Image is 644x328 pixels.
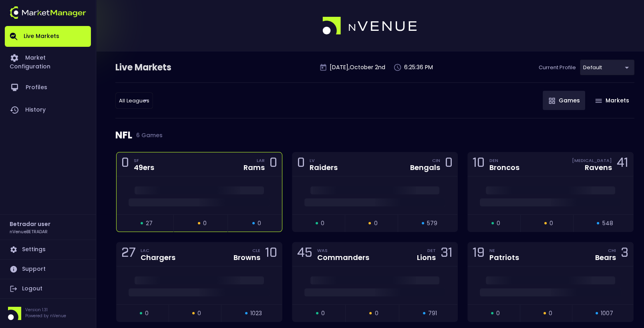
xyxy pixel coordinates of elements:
[250,309,262,318] span: 1023
[585,164,612,171] div: Ravens
[608,247,616,254] div: CHI
[146,219,153,228] span: 27
[321,219,324,228] span: 0
[25,313,66,319] p: Powered by nVenue
[497,219,500,228] span: 0
[601,309,613,318] span: 1007
[473,247,485,262] div: 19
[489,157,519,164] div: DEN
[595,99,602,103] img: gameIcon
[121,157,129,172] div: 0
[134,164,154,171] div: 49ers
[617,157,628,172] div: 41
[5,307,91,320] div: Version 1.31Powered by nVenue
[549,98,555,104] img: gameIcon
[432,157,440,164] div: CIN
[252,247,260,254] div: CLE
[441,247,453,262] div: 31
[595,254,616,261] div: Bears
[5,99,91,121] a: History
[141,254,175,261] div: Chargers
[317,254,369,261] div: Commanders
[539,64,576,72] p: Current Profile
[244,164,265,171] div: Rams
[404,63,433,72] p: 6:25:36 PM
[496,309,500,318] span: 0
[589,91,634,110] button: Markets
[428,309,437,318] span: 791
[141,247,175,254] div: LAC
[297,157,305,172] div: 0
[621,247,628,262] div: 3
[297,247,312,262] div: 45
[445,157,453,172] div: 0
[489,164,519,171] div: Broncos
[410,164,440,171] div: Bengals
[322,17,418,35] img: logo
[5,260,91,279] a: Support
[134,157,154,164] div: SF
[115,92,153,109] div: default
[257,157,265,164] div: LAR
[25,307,66,313] p: Version 1.31
[258,219,261,228] span: 0
[549,309,552,318] span: 0
[374,219,377,228] span: 0
[489,254,519,261] div: Patriots
[10,228,48,234] h3: nVenueBETRADAR
[5,240,91,259] a: Settings
[265,247,277,262] div: 10
[310,157,338,164] div: LV
[330,63,385,72] p: [DATE] , October 2 nd
[572,157,612,164] div: [MEDICAL_DATA]
[580,60,634,75] div: default
[310,164,338,171] div: Raiders
[602,219,613,228] span: 548
[427,219,437,228] span: 579
[233,254,260,261] div: Browns
[5,47,91,76] a: Market Configuration
[374,309,378,318] span: 0
[417,254,436,261] div: Lions
[203,219,207,228] span: 0
[145,309,149,318] span: 0
[132,132,163,138] span: 6 Games
[121,247,136,262] div: 27
[489,247,519,254] div: NE
[197,309,201,318] span: 0
[115,118,634,152] div: NFL
[10,220,50,228] h2: Betradar user
[5,279,91,298] a: Logout
[270,157,277,172] div: 0
[543,91,585,110] button: Games
[10,6,86,19] img: logo
[427,247,436,254] div: DET
[549,219,553,228] span: 0
[473,157,485,172] div: 10
[115,61,213,74] div: Live Markets
[5,76,91,99] a: Profiles
[321,309,325,318] span: 0
[5,26,91,47] a: Live Markets
[317,247,369,254] div: WAS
